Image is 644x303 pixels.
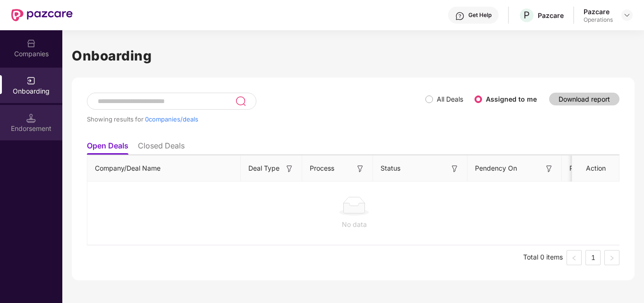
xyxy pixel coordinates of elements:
[524,9,530,21] span: P
[523,250,563,265] li: Total 0 items
[145,115,198,123] span: 0 companies/deals
[584,7,613,16] div: Pazcare
[87,156,241,182] th: Company/Deal Name
[26,39,36,48] img: svg+xml;base64,PHN2ZyBpZD0iQ29tcGFuaWVzIiB4bWxucz0iaHR0cDovL3d3dy53My5vcmcvMjAwMC9zdmciIHdpZHRoPS...
[567,250,582,265] button: left
[549,93,619,105] button: Download report
[87,141,128,155] li: Open Deals
[567,250,582,265] li: Previous Page
[11,9,73,21] img: New Pazcare Logo
[455,11,465,21] img: svg+xml;base64,PHN2ZyBpZD0iSGVscC0zMngzMiIgeG1sbnM9Imh0dHA6Ly93d3cudzMub3JnLzIwMDAvc3ZnIiB3aWR0aD...
[562,156,633,182] th: Pendency
[87,115,425,123] div: Showing results for
[623,11,631,19] img: svg+xml;base64,PHN2ZyBpZD0iRHJvcGRvd24tMzJ4MzIiIHhtbG5zPSJodHRwOi8vd3d3LnczLm9yZy8yMDAwL3N2ZyIgd2...
[604,250,619,265] button: right
[26,113,36,123] img: svg+xml;base64,PHN2ZyB3aWR0aD0iMTQuNSIgaGVpZ2h0PSIxNC41IiB2aWV3Qm94PSIwIDAgMTYgMTYiIGZpbGw9Im5vbm...
[26,76,36,86] img: svg+xml;base64,PHN2ZyB3aWR0aD0iMjAiIGhlaWdodD0iMjAiIHZpZXdCb3g9IjAgMCAyMCAyMCIgZmlsbD0ibm9uZSIgeG...
[138,141,185,155] li: Closed Deals
[486,95,537,103] label: Assigned to me
[604,250,619,265] li: Next Page
[569,163,618,173] span: Pendency
[585,250,601,265] li: 1
[584,16,613,24] div: Operations
[235,95,246,107] img: svg+xml;base64,PHN2ZyB3aWR0aD0iMjQiIGhlaWdodD0iMjUiIHZpZXdCb3g9IjAgMCAyNCAyNSIgZmlsbD0ibm9uZSIgeG...
[544,164,554,173] img: svg+xml;base64,PHN2ZyB3aWR0aD0iMTYiIGhlaWdodD0iMTYiIHZpZXdCb3g9IjAgMCAxNiAxNiIgZmlsbD0ibm9uZSIgeG...
[538,11,564,20] div: Pazcare
[310,163,334,173] span: Process
[356,164,365,173] img: svg+xml;base64,PHN2ZyB3aWR0aD0iMTYiIGhlaWdodD0iMTYiIHZpZXdCb3g9IjAgMCAxNiAxNiIgZmlsbD0ibm9uZSIgeG...
[609,255,615,261] span: right
[475,163,517,173] span: Pendency On
[468,11,491,19] div: Get Help
[450,164,459,173] img: svg+xml;base64,PHN2ZyB3aWR0aD0iMTYiIGhlaWdodD0iMTYiIHZpZXdCb3g9IjAgMCAxNiAxNiIgZmlsbD0ibm9uZSIgeG...
[571,255,577,261] span: left
[285,164,294,173] img: svg+xml;base64,PHN2ZyB3aWR0aD0iMTYiIGhlaWdodD0iMTYiIHZpZXdCb3g9IjAgMCAxNiAxNiIgZmlsbD0ibm9uZSIgeG...
[572,156,619,182] th: Action
[586,251,600,265] a: 1
[72,45,635,66] h1: Onboarding
[248,163,280,173] span: Deal Type
[437,95,463,103] label: All Deals
[95,219,613,230] div: No data
[381,163,400,173] span: Status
